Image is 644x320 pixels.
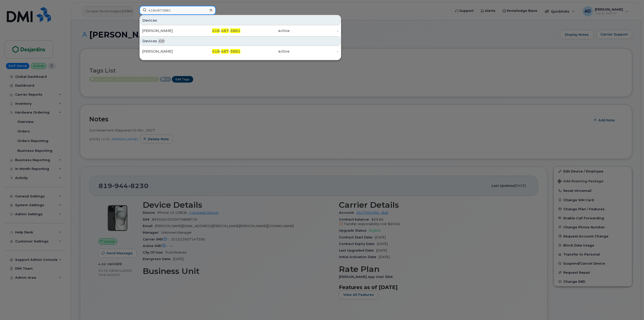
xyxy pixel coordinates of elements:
[240,49,289,54] div: active
[221,28,229,33] span: 487
[140,16,340,25] div: Devices
[191,28,241,33] div: - -
[230,49,240,54] span: 3881
[142,28,191,33] div: [PERSON_NAME]
[158,39,164,44] span: .CO
[139,6,216,15] input: Find something...
[140,26,340,35] a: [PERSON_NAME]418-487-3881active-
[140,36,340,46] div: Devices
[221,49,229,54] span: 487
[230,28,240,33] span: 3881
[140,47,340,56] a: [PERSON_NAME]418-487-3881active-
[289,28,339,33] div: -
[142,49,191,54] div: [PERSON_NAME]
[212,49,220,54] span: 418
[191,49,241,54] div: - -
[240,28,289,33] div: active
[212,28,220,33] span: 418
[289,49,339,54] div: -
